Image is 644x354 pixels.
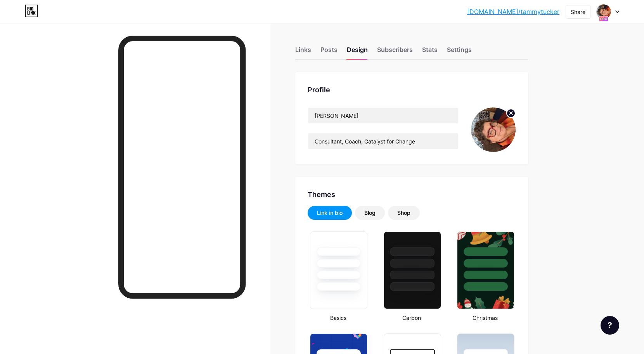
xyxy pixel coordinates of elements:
[308,133,458,149] input: Bio
[308,189,516,200] div: Themes
[381,314,442,322] div: Carbon
[295,45,311,59] div: Links
[447,45,472,59] div: Settings
[471,107,516,152] img: sparkleponydesigns
[317,209,343,217] div: Link in bio
[455,314,516,322] div: Christmas
[320,45,338,59] div: Posts
[571,8,585,16] div: Share
[308,85,516,95] div: Profile
[364,209,376,217] div: Blog
[347,45,368,59] div: Design
[308,314,369,322] div: Basics
[308,108,458,123] input: Name
[397,209,410,217] div: Shop
[467,7,559,16] a: [DOMAIN_NAME]/tammytucker
[422,45,438,59] div: Stats
[377,45,413,59] div: Subscribers
[596,4,611,19] img: sparkleponydesigns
